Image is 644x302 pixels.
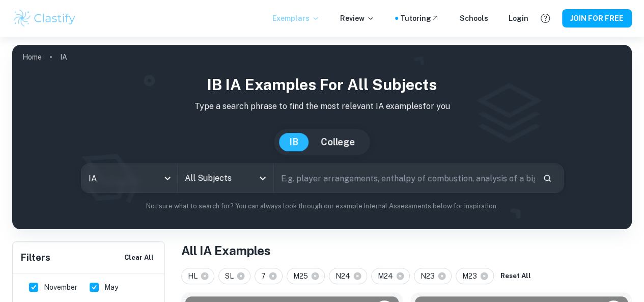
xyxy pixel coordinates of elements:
span: M24 [378,270,398,282]
span: 7 [261,270,270,282]
div: 7 [255,268,283,284]
h1: All IA Examples [181,241,632,260]
p: Exemplars [272,13,320,24]
button: Search [539,170,556,187]
button: Help and Feedback [537,10,554,27]
h6: Filters [21,251,50,265]
p: Type a search phrase to find the most relevant IA examples for you [20,100,624,113]
img: Clastify logo [12,8,77,29]
a: Tutoring [400,13,439,24]
div: IA [81,164,177,193]
div: HL [181,268,214,284]
img: profile cover [12,45,632,229]
span: N23 [421,270,439,282]
span: SL [225,270,238,282]
span: N24 [335,270,355,282]
a: Login [509,13,528,24]
button: IB [279,133,309,151]
p: Not sure what to search for? You can always look through our example Internal Assessments below f... [20,201,624,211]
div: N24 [329,268,367,284]
button: Clear All [122,250,156,265]
p: IA [60,51,67,63]
div: N23 [414,268,452,284]
div: SL [218,268,250,284]
span: M25 [293,270,313,282]
p: Review [340,13,375,24]
a: Schools [460,13,488,24]
h1: IB IA examples for all subjects [20,73,624,96]
button: Open [256,171,270,185]
button: Reset All [498,268,534,284]
input: E.g. player arrangements, enthalpy of combustion, analysis of a big city... [274,164,535,193]
div: M23 [456,268,494,284]
span: November [44,282,77,293]
span: May [104,282,118,293]
span: M23 [462,270,482,282]
button: JOIN FOR FREE [562,9,632,28]
span: HL [188,270,202,282]
div: M24 [371,268,410,284]
button: College [311,133,365,151]
a: Home [22,50,42,64]
div: M25 [287,268,325,284]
